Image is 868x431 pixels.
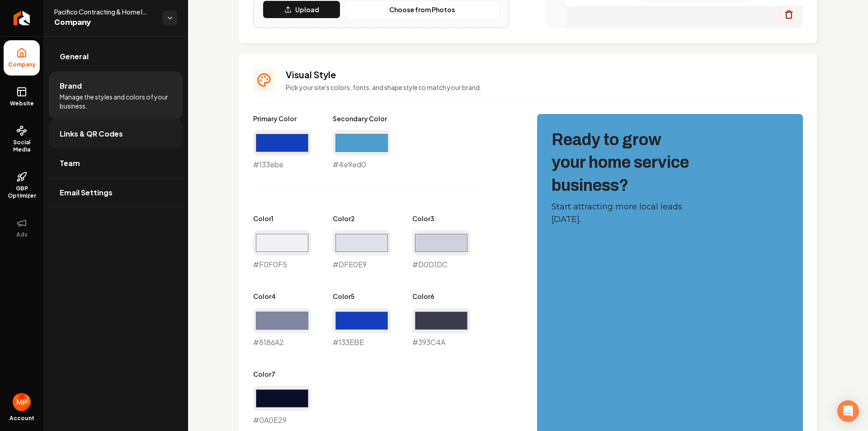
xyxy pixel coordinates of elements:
[60,158,80,169] span: Team
[4,164,40,207] a: GBP Optimizer
[49,42,183,71] a: General
[6,100,38,107] span: Website
[253,369,311,379] label: Color 7
[60,81,82,91] span: Brand
[412,230,470,270] div: #D0D1DC
[286,83,803,92] p: Pick your site's colors, fonts, and shape style to match your brand.
[253,292,311,301] label: Color 4
[4,79,40,114] a: Website
[253,308,311,348] div: #8186A2
[263,0,340,19] button: Upload
[49,178,183,207] a: Email Settings
[4,210,40,246] button: Ads
[49,149,183,178] a: Team
[60,128,123,139] span: Links & QR Codes
[344,0,500,19] button: Choose from Photos
[9,415,34,422] span: Account
[412,308,470,348] div: #393C4A
[60,187,113,198] span: Email Settings
[54,16,156,29] span: Company
[412,292,470,301] label: Color 6
[13,393,31,411] button: Open user button
[333,214,391,223] label: Color 2
[14,11,30,25] img: Rebolt Logo
[54,7,156,16] span: Pacifico Contracting & Home Improvement
[333,292,391,301] label: Color 5
[253,214,311,223] label: Color 1
[5,61,39,68] span: Company
[412,214,470,223] label: Color 3
[837,400,859,422] div: Open Intercom Messenger
[4,139,40,153] span: Social Media
[253,130,311,170] div: #133ebe
[333,130,391,170] div: #4e9ed0
[253,114,311,123] label: Primary Color
[4,185,40,199] span: GBP Optimizer
[333,114,391,123] label: Secondary Color
[389,5,455,14] p: Choose from Photos
[49,119,183,148] a: Links & QR Codes
[295,5,319,14] p: Upload
[253,230,311,270] div: #F0F0F5
[4,118,40,161] a: Social Media
[60,51,89,62] span: General
[333,308,391,348] div: #133EBE
[13,231,31,238] span: Ads
[333,230,391,270] div: #DFE0E9
[253,386,311,426] div: #0A0E29
[60,92,172,110] span: Manage the styles and colors of your business.
[286,68,803,81] h3: Visual Style
[13,393,31,411] img: Michael Pacifico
